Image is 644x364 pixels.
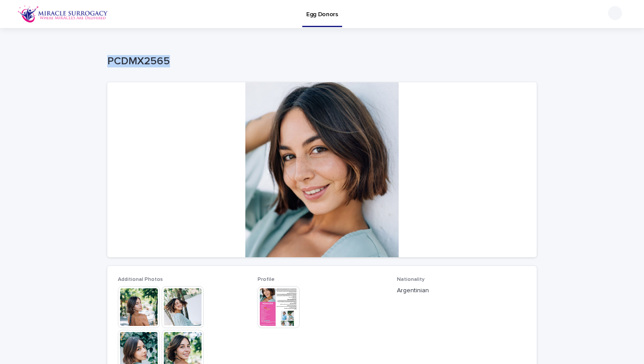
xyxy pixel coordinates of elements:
[397,277,425,282] span: Nationality
[118,277,163,282] span: Additional Photos
[18,5,108,23] img: OiFFDOGZQuirLhrlO1ag
[397,286,526,295] p: Argentinian
[258,277,275,282] span: Profile
[107,55,533,68] p: PCDMX2565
